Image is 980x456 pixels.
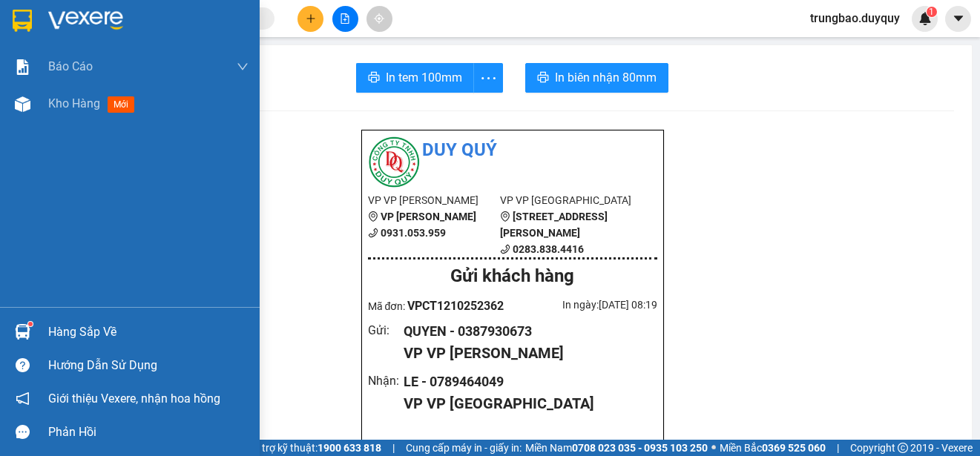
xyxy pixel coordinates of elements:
div: Mã đơn: [368,297,513,315]
span: printer [537,71,549,85]
div: LE - 0789464049 [404,371,645,392]
span: Báo cáo [48,57,93,76]
img: solution-icon [15,59,30,75]
span: mới [108,96,134,113]
button: more [473,63,503,93]
span: | [392,440,395,456]
span: phone [368,228,378,238]
span: VPCT1210252362 [407,299,504,313]
div: QUYEN [13,48,133,66]
span: plus [306,13,316,24]
span: notification [16,391,30,406]
span: Chưa cước : [141,99,208,115]
img: logo-vxr [13,10,32,32]
span: copyright [898,443,908,453]
div: QUYEN - 0387930673 [404,321,645,342]
span: phone [500,244,510,254]
b: VP [PERSON_NAME] [381,211,476,222]
span: In biên nhận 80mm [555,68,657,87]
div: Nhận : [368,371,404,390]
div: Hàng sắp về [48,321,249,343]
button: plus [297,6,323,32]
li: Duy Quý [368,136,657,165]
sup: 1 [927,7,937,17]
button: printerIn biên nhận 80mm [525,63,668,93]
span: 1 [929,7,934,17]
button: file-add [332,6,358,32]
span: environment [368,211,378,222]
img: icon-new-feature [918,12,932,25]
span: caret-down [952,12,965,25]
b: [STREET_ADDRESS][PERSON_NAME] [500,211,608,239]
span: aim [374,13,384,24]
div: In ngày: [DATE] 08:19 [513,297,657,313]
div: VP VP [PERSON_NAME] [404,342,645,365]
div: Gửi : [368,321,404,340]
span: Miền Nam [525,440,708,456]
span: question-circle [16,358,30,372]
strong: 0369 525 060 [762,442,826,454]
b: 0283.838.4416 [513,243,584,255]
img: warehouse-icon [15,96,30,112]
div: Gửi khách hàng [368,262,657,291]
span: message [16,425,30,439]
div: VP [GEOGRAPHIC_DATA] [143,13,295,48]
span: more [474,69,502,87]
span: Cung cấp máy in - giấy in: [406,440,522,456]
div: Phản hồi [48,421,249,443]
div: VP [PERSON_NAME] [13,13,133,48]
span: Miền Bắc [720,440,826,456]
span: Hỗ trợ kỹ thuật: [246,440,381,456]
div: 0387930673 [13,66,133,87]
span: down [237,61,249,73]
strong: 1900 633 818 [318,442,381,454]
div: LE [143,48,295,66]
div: 0789464049 [143,66,295,87]
span: printer [368,71,380,85]
span: environment [500,211,510,222]
span: trungbao.duyquy [798,9,912,27]
span: Giới thiệu Vexere, nhận hoa hồng [48,389,220,408]
img: warehouse-icon [15,324,30,340]
li: VP VP [PERSON_NAME] [368,192,501,208]
span: In tem 100mm [386,68,462,87]
b: 0931.053.959 [381,227,446,239]
div: VP VP [GEOGRAPHIC_DATA] [404,392,645,415]
span: | [837,440,839,456]
span: Nhận: [143,14,178,30]
span: file-add [340,13,350,24]
strong: 0708 023 035 - 0935 103 250 [572,442,708,454]
img: logo.jpg [368,136,420,188]
span: Gửi: [13,14,36,30]
div: 25.000 [141,96,297,116]
div: Hướng dẫn sử dụng [48,354,249,377]
span: Kho hàng [48,96,100,110]
button: caret-down [945,6,971,32]
li: VP VP [GEOGRAPHIC_DATA] [500,192,633,208]
button: printerIn tem 100mm [356,63,474,93]
span: ⚪️ [711,445,716,451]
button: aim [366,6,392,32]
sup: 1 [28,322,33,326]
